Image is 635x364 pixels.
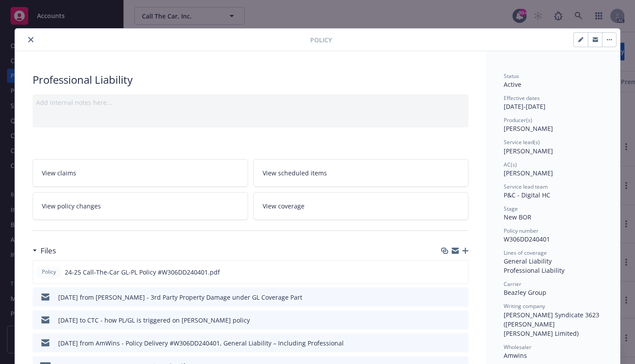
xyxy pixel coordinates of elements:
span: Carrier [504,280,521,288]
span: Policy number [504,227,538,234]
span: View claims [42,168,76,178]
span: [PERSON_NAME] Syndicate 3623 ([PERSON_NAME] [PERSON_NAME] Limited) [504,311,601,338]
h3: Files [41,245,56,256]
span: View policy changes [42,201,101,211]
span: P&C - Digital HC [504,191,550,199]
span: AC(s) [504,161,517,168]
div: Professional Liability [504,266,602,275]
a: View policy changes [33,192,248,220]
span: Wholesaler [504,343,531,351]
span: [PERSON_NAME] [504,169,553,177]
span: Stage [504,205,518,212]
button: preview file [457,338,465,348]
a: View scheduled items [253,159,469,187]
span: Service lead team [504,183,548,190]
span: Producer(s) [504,116,532,124]
button: preview file [457,293,465,302]
button: download file [443,338,450,348]
div: Professional Liability [33,72,468,87]
div: [DATE] from AmWins - Policy Delivery #W306DD240401, General Liability – Including Professional [58,338,344,348]
span: New BOR [504,213,531,221]
span: [PERSON_NAME] [504,124,553,133]
button: preview file [457,267,464,277]
span: Beazley Group [504,288,546,297]
span: Service lead(s) [504,138,540,146]
button: preview file [457,316,465,325]
button: download file [443,316,450,325]
span: View scheduled items [263,168,327,178]
span: 24-25 Call-The-Car GL-PL Policy #W306DD240401.pdf [65,267,220,277]
span: View coverage [263,201,305,211]
span: Status [504,72,519,80]
span: W306DD240401 [504,235,550,243]
a: View coverage [253,192,469,220]
button: download file [442,267,449,277]
button: close [26,34,36,45]
span: Amwins [504,351,527,360]
div: [DATE] to CTC - how PL/GL is triggered on [PERSON_NAME] policy [58,316,250,325]
span: Effective dates [504,94,540,102]
span: Writing company [504,302,545,310]
span: Policy [40,268,58,276]
span: [PERSON_NAME] [504,147,553,155]
div: Add internal notes here... [36,98,465,107]
span: Lines of coverage [504,249,547,256]
div: General Liability [504,256,602,266]
button: download file [443,293,450,302]
span: Active [504,80,521,89]
span: Policy [310,35,332,45]
div: [DATE] - [DATE] [504,94,602,111]
div: [DATE] from [PERSON_NAME] - 3rd Party Property Damage under GL Coverage Part [58,293,302,302]
a: View claims [33,159,248,187]
div: Files [33,245,56,256]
